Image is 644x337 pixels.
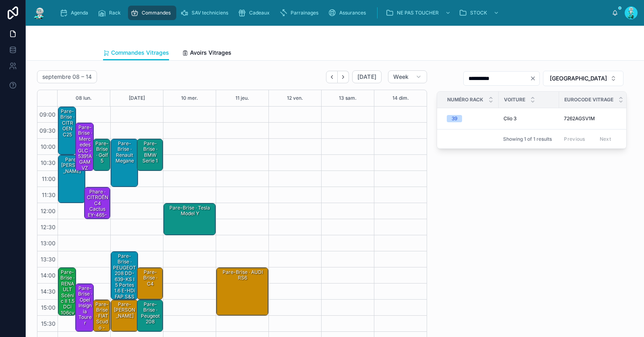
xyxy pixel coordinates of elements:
button: [DATE] [352,70,382,83]
button: Select Button [543,71,623,86]
img: App logo [32,6,47,19]
div: Phare · CITROËN C4 Cactus EY-465-KE Phase 2 1.2 THP PureTech 12V EAT6 S&S 110 cv Boîte auto [85,187,110,219]
a: Parrainages [277,6,324,20]
span: 09:30 [37,127,58,134]
a: Commandes Vitrages [103,45,169,61]
span: 7262AGSV1M [564,115,595,122]
div: Pare-Brise · AUDI RS6 [218,269,268,282]
div: Pare-Brise · CITROEN c25 [60,108,75,138]
span: STOCK [470,10,487,16]
span: [GEOGRAPHIC_DATA] [550,74,607,82]
div: Pare-[PERSON_NAME] [112,301,137,320]
div: Pare-Brise · Golf 5 [95,140,109,165]
button: Back [326,71,338,83]
div: Pare-[PERSON_NAME] [60,156,85,175]
div: Pare-Brise · FIAT Scudo - 3345AGS [93,300,110,331]
span: NE PAS TOUCHER [397,10,439,16]
div: Pare-[PERSON_NAME] [111,300,138,331]
div: Pare-Brise · BMW serie 1 [138,140,162,165]
button: Clear [530,75,539,82]
a: Agenda [57,6,94,20]
div: Phare · CITROËN C4 Cactus EY-465-KE Phase 2 1.2 THP PureTech 12V EAT6 S&S 110 cv Boîte auto [86,188,109,259]
div: Pare-Brise · opel insignia tourer [76,284,93,331]
span: 14:30 [39,288,58,295]
span: 15:30 [39,320,58,327]
span: SAV techniciens [192,10,228,16]
button: [DATE] [129,90,145,106]
button: Week [388,70,427,83]
a: 7262AGSV1M [564,115,624,122]
span: 12:00 [39,208,58,214]
button: 13 sam. [339,90,357,106]
div: Pare-Brise · CITROEN c25 [58,107,76,154]
a: Cadeaux [235,6,275,20]
span: 13:30 [39,256,58,263]
span: Assurances [339,10,366,16]
span: [DATE] [357,73,376,80]
div: Pare-Brise · PEUGEOT 208 DD-639-KS I 5 Portes 1.6 e-HDi FAP S&S 92 cv [112,253,137,306]
span: 13:00 [39,240,58,247]
span: 10:30 [39,159,58,166]
a: Avoirs Vitrages [182,45,231,62]
button: 14 dim. [392,90,409,106]
button: 10 mer. [181,90,198,106]
div: Pare-Brise · opel insignia tourer [77,285,93,327]
div: 39 [452,115,457,122]
span: 10:00 [39,143,58,150]
span: Numéro Rack [447,97,483,103]
span: Clio 3 [504,115,516,122]
div: Pare-Brise · c4 [137,268,163,299]
div: Pare-Brise · BMW serie 1 [137,139,163,171]
div: Pare-Brise · AUDI RS6 [217,268,268,315]
button: 08 lun. [76,90,92,106]
a: Clio 3 [504,115,554,122]
span: Agenda [71,10,88,16]
div: Pare-Brise · RENAULT Scénic II 1.5 dCi 106cv - 7257AGAV1M [58,268,76,315]
div: scrollable content [53,4,612,22]
span: Eurocode Vitrage [564,97,613,103]
a: Rack [95,6,126,20]
div: Pare-Brise · Tesla model y [164,203,215,235]
span: Voiture [504,97,525,103]
span: 11:00 [40,175,58,182]
a: 39 [447,115,494,122]
a: STOCK [456,6,503,20]
span: Cadeaux [249,10,270,16]
div: Pare-Brise · renault megane [112,140,137,165]
span: 11:30 [40,191,58,198]
h2: septembre 08 – 14 [42,73,92,81]
div: Pare-Brise · PEUGEOT 208 DD-639-KS I 5 Portes 1.6 e-HDi FAP S&S 92 cv [111,252,138,299]
span: 14:00 [39,272,58,279]
span: 15:00 [39,304,58,311]
span: Showing 1 of 1 results [503,136,552,142]
div: Pare-Brise · Mercedes GLC - 5391AGAMVZ (21) [77,124,93,178]
button: 12 ven. [287,90,303,106]
span: Commandes Vitrages [111,49,169,57]
a: SAV techniciens [178,6,234,20]
div: Pare-[PERSON_NAME] [58,155,85,203]
div: Pare-Brise · Mercedes GLC - 5391AGAMVZ (21) [76,123,93,171]
span: Avoirs Vitrages [190,49,231,57]
a: Commandes [128,6,176,20]
div: Pare-Brise · Peugeot 208 [138,301,162,326]
span: Commandes [142,10,171,16]
a: NE PAS TOUCHER [383,6,455,20]
div: Pare-Brise · Tesla model y [165,204,215,218]
div: Pare-Brise · c4 [138,269,162,288]
span: 09:00 [37,111,58,118]
span: Parrainages [291,10,318,16]
span: Rack [109,10,121,16]
button: 11 jeu. [235,90,249,106]
span: 12:30 [39,224,58,230]
button: Next [338,71,349,83]
a: Assurances [326,6,372,20]
span: Week [393,73,409,80]
div: Pare-Brise · Peugeot 208 [137,300,163,331]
